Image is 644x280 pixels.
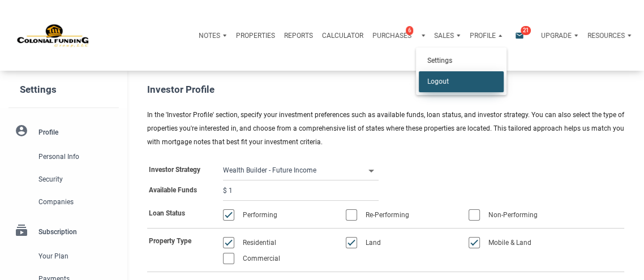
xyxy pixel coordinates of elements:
label: Non-Performing [480,209,543,221]
label: Loan Status [140,204,214,225]
h5: Settings [20,79,127,100]
label: Performing [234,209,283,221]
button: Purchases6 [368,22,430,49]
img: NoteUnlimited [17,23,89,48]
span: Companies [38,195,114,209]
label: Commercial [234,253,286,264]
a: Properties [231,22,280,49]
span: Security [38,173,114,186]
label: Residential [234,237,282,248]
a: Your plan [8,245,119,268]
button: Profile [465,22,506,49]
span: Personal Info [38,150,114,163]
button: Reports [280,22,317,49]
h5: Investor Profile [147,82,633,97]
div: In the 'Investor Profile' section, specify your investment preferences such as available funds, l... [139,108,633,149]
label: Investor Strategy [140,160,214,180]
p: Sales [434,32,454,40]
label: Property Type [140,231,214,269]
label: Mobile & Land [480,237,537,248]
p: Purchases [372,32,411,40]
p: Notes [199,32,220,40]
a: Security [8,168,119,191]
label: Available Funds [140,180,214,201]
span: 21 [521,26,531,35]
span: 6 [406,26,413,35]
a: Calculator [317,22,368,49]
a: Profile SettingsLogout [465,22,506,49]
button: email21 [506,22,536,49]
p: Resources [587,32,625,40]
a: Settings [419,50,504,71]
span: Your plan [38,249,114,263]
a: Personal Info [8,145,119,168]
label: Re-Performing [357,209,415,221]
input: Available Funds [223,180,379,201]
button: Resources [583,22,636,49]
a: Logout [419,71,504,92]
p: Properties [236,32,275,40]
p: Reports [284,32,313,40]
p: Upgrade [541,32,572,40]
i: email [513,31,526,40]
p: Profile [470,32,496,40]
button: Notes [194,22,231,49]
input: Select investor strategy [223,160,365,180]
label: Land [357,237,387,248]
p: Calculator [322,32,363,40]
button: Upgrade [536,22,582,49]
a: Companies [8,191,119,213]
button: Sales [430,22,465,49]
